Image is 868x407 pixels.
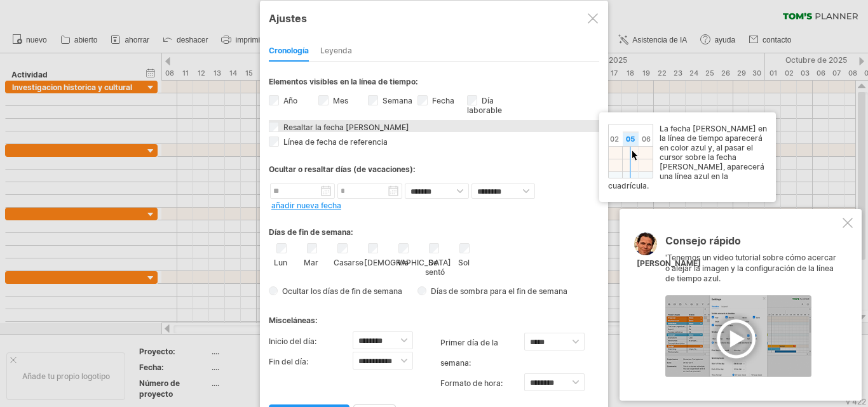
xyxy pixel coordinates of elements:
[282,286,402,296] font: Ocultar los días de fin de semana
[269,316,318,325] font: Misceláneas:
[467,96,502,115] font: Día laborable
[431,286,567,296] font: Días de sombra para el fin de semana
[432,96,454,105] font: Fecha
[269,337,316,346] font: Inicio del día:
[269,77,418,86] font: Elementos visibles en la línea de tiempo:
[283,96,297,105] font: Año
[304,258,318,267] font: Mar
[397,258,409,267] font: Vie
[269,357,308,366] font: Fin del día:
[364,258,451,267] font: [DEMOGRAPHIC_DATA]
[271,201,341,210] a: añadir nueva fecha
[458,258,470,267] font: Sol
[269,46,309,55] font: Cronología
[320,46,352,55] font: Leyenda
[425,258,445,277] font: Se sentó
[637,258,701,268] font: [PERSON_NAME]
[274,258,287,267] font: Lun
[334,258,363,267] font: Casarse
[333,96,348,105] font: Mes
[269,227,353,237] font: Días de fin de semana:
[283,123,409,132] font: Resaltar la fecha [PERSON_NAME]
[440,378,503,388] font: Formato de hora:
[283,137,388,147] font: Línea de fecha de referencia
[665,253,836,284] font: 'Tenemos un video tutorial sobre cómo acercar o alejar la imagen y la configuración de la línea d...
[608,124,767,190] font: La fecha [PERSON_NAME] en la línea de tiempo aparecerá en color azul y, al pasar el cursor sobre ...
[665,234,741,247] font: Consejo rápido
[440,338,498,368] font: primer día de la semana:
[269,164,416,174] font: Ocultar o resaltar días (de vacaciones):
[269,12,307,25] font: Ajustes
[383,96,412,105] font: Semana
